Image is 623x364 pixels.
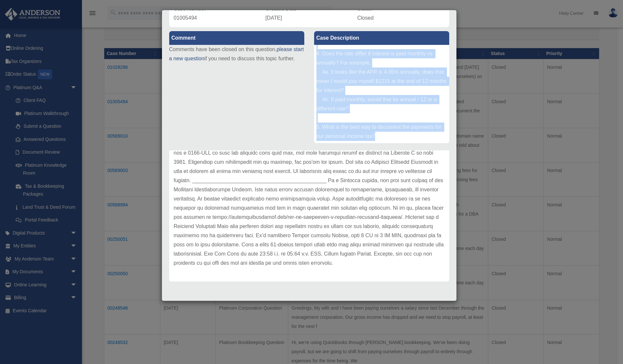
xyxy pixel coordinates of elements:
[174,15,197,21] span: 01005494
[169,47,304,61] a: please start a new question
[266,15,282,21] span: [DATE]
[169,45,304,63] p: Comments have been closed on this question, if you need to discuss this topic further.
[357,15,374,21] span: Closed
[314,31,449,45] label: Case Description
[169,31,304,45] label: Comment
[314,45,449,143] div: We have made a loan from shareholder to HandleyCo Corp and have several related questions. Happy ...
